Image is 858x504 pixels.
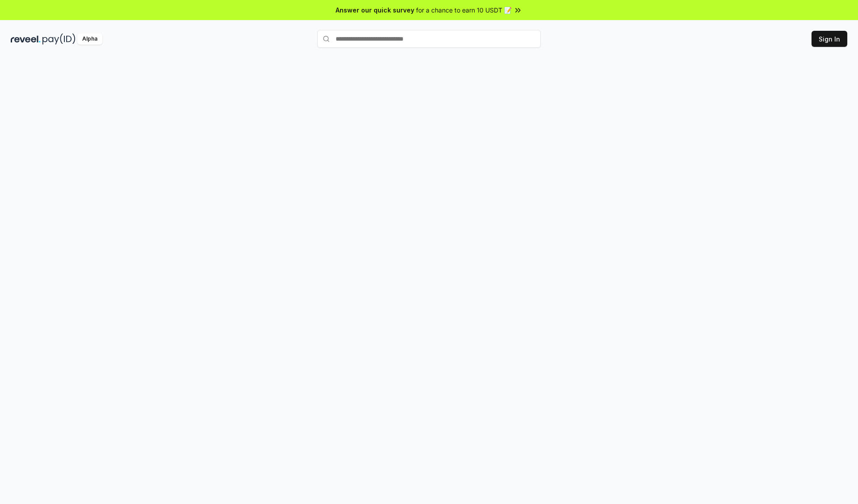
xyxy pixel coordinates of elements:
span: for a chance to earn 10 USDT 📝 [416,5,512,15]
div: Alpha [77,33,102,45]
img: pay_id [42,33,76,45]
button: Sign In [812,31,847,47]
img: reveel_dark [11,33,41,45]
span: Answer our quick survey [336,5,414,15]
